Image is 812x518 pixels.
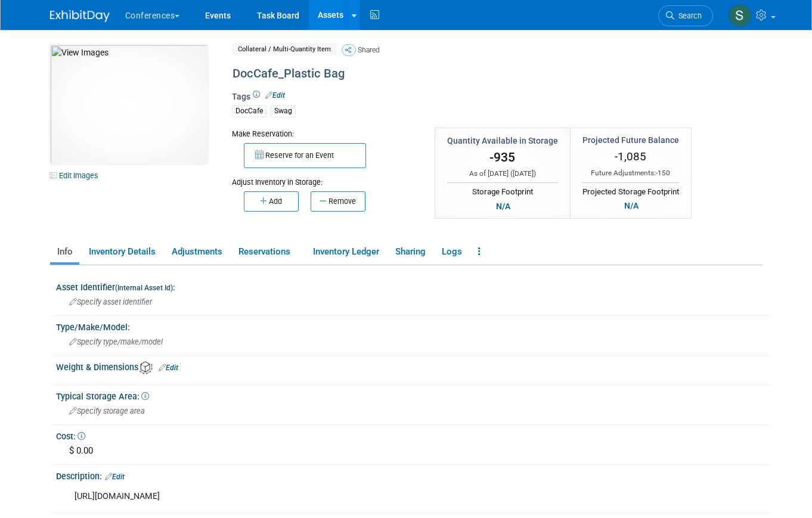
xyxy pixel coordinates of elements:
a: Inventory Ledger [306,241,386,262]
div: Weight & Dimensions [56,358,771,374]
span: -150 [656,169,670,177]
div: Asset Identifier : [56,278,771,293]
a: Edit [105,473,125,481]
small: (Internal Asset Id) [115,284,173,292]
a: Reservations [231,241,303,262]
div: N/A [492,200,514,213]
span: Search [674,11,702,20]
button: Add [244,191,299,212]
div: $ 0.00 [65,442,763,460]
span: Specify type/make/model [69,337,163,346]
span: Typical Storage Area: [56,392,149,401]
a: Edit [265,91,285,100]
button: Reserve for an Event [244,143,366,168]
div: Description: [56,467,771,483]
a: Logs [435,241,469,262]
img: Asset Weight and Dimensions [140,361,153,374]
a: Inventory Details [82,241,162,262]
div: Projected Storage Footprint [582,182,679,198]
a: Info [50,241,79,262]
img: Sophie Buffo [729,4,751,27]
div: Adjust Inventory in Storage: [232,168,417,188]
div: Future Adjustments: [582,168,679,178]
span: Collateral / Multi-Quantity Item [232,43,337,55]
a: Search [658,5,713,26]
div: Cost: [56,427,771,442]
span: Shared Asset (see the 'Sharing' tab below for details) [342,44,356,56]
div: Make Reservation: [232,128,417,139]
div: Projected Future Balance [582,134,679,146]
div: Quantity Available in Storage [447,135,558,147]
span: [DATE] [513,169,534,178]
span: Specify storage area [69,407,145,415]
img: ExhibitDay [50,10,110,22]
span: Shared [358,46,380,54]
div: As of [DATE] ( ) [447,169,558,179]
span: -1,085 [615,150,646,163]
div: DocCafe_Plastic Bag [228,63,701,85]
div: [URL][DOMAIN_NAME] [66,485,634,508]
a: Sharing [388,241,432,262]
div: Tags [232,91,701,125]
div: Storage Footprint [447,182,558,198]
div: DocCafe [232,105,266,117]
div: N/A [621,199,642,212]
a: Edit Images [50,168,103,183]
img: View Images [50,45,207,164]
span: -935 [489,150,515,165]
div: Swag [271,105,296,117]
a: Edit [159,364,178,372]
span: Specify asset identifier [69,297,152,306]
div: Type/Make/Model: [56,318,771,333]
a: Adjustments [165,241,229,262]
button: Remove [311,191,365,212]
